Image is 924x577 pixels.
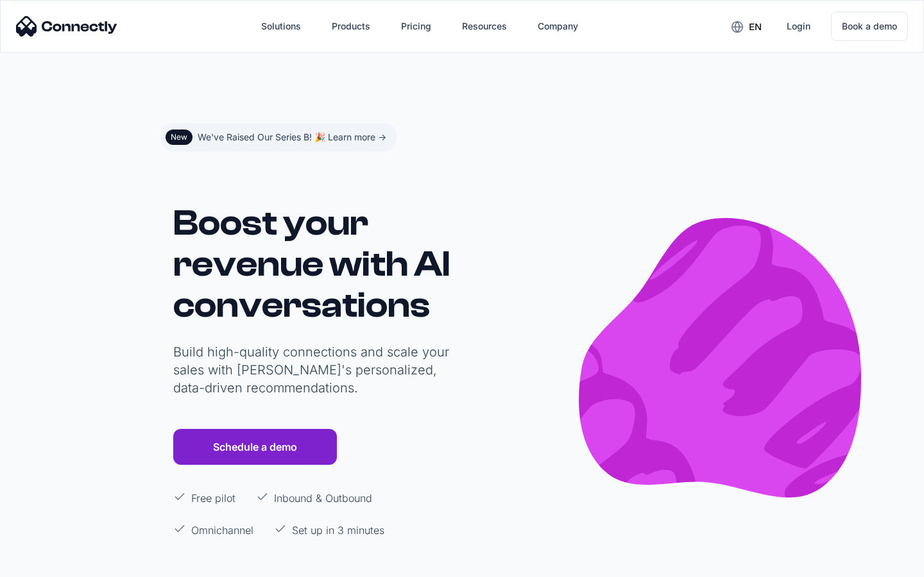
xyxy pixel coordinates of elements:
[198,128,386,146] div: We've Raised Our Series B! 🎉 Learn more ->
[332,17,370,35] div: Products
[191,523,253,538] p: Omnichannel
[831,12,908,41] a: Book a demo
[391,11,441,42] a: Pricing
[160,123,397,151] a: NewWe've Raised Our Series B! 🎉 Learn more ->
[292,523,384,538] p: Set up in 3 minutes
[749,18,762,36] div: en
[13,553,77,573] aside: Language selected: English
[191,490,235,506] p: Free pilot
[16,16,117,37] img: Connectly Logo
[462,17,507,35] div: Resources
[173,343,456,397] p: Build high-quality connections and scale your sales with [PERSON_NAME]'s personalized, data-drive...
[26,555,77,573] ul: Language list
[787,17,810,35] div: Login
[261,17,301,35] div: Solutions
[173,429,337,465] a: Schedule a demo
[538,17,578,35] div: Company
[171,132,187,142] div: New
[173,203,456,326] h1: Boost your revenue with AI conversations
[776,11,821,42] a: Login
[274,490,372,506] p: Inbound & Outbound
[401,17,431,35] div: Pricing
